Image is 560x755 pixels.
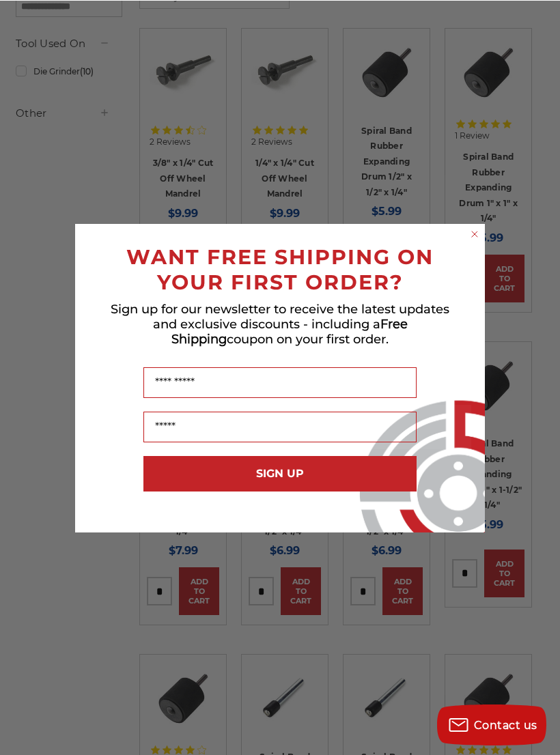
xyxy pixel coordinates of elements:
span: WANT FREE SHIPPING ON YOUR FIRST ORDER? [126,244,434,294]
button: SIGN UP [143,455,417,491]
button: Contact us [437,704,546,745]
span: Sign up for our newsletter to receive the latest updates and exclusive discounts - including a co... [111,301,449,346]
span: Free Shipping [171,316,408,346]
input: Email [143,411,417,442]
button: Close dialog [468,227,481,240]
span: Contact us [474,718,537,731]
